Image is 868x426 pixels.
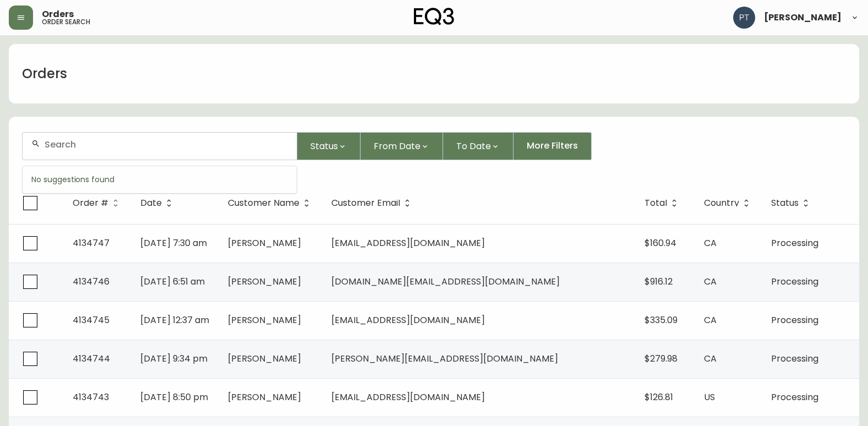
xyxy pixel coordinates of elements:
span: Country [704,200,739,206]
span: CA [704,275,717,288]
span: Customer Email [331,198,414,208]
span: More Filters [527,140,578,152]
span: CA [704,237,717,249]
span: From Date [374,139,421,153]
span: [DATE] 9:34 pm [140,352,208,365]
span: 4134745 [73,314,110,326]
span: [DATE] 8:50 pm [140,391,208,403]
span: [DATE] 6:51 am [140,275,205,288]
button: To Date [443,132,514,160]
span: $916.12 [645,275,673,288]
span: 4134744 [73,352,110,365]
span: [PERSON_NAME] [228,237,301,249]
span: $335.09 [645,314,678,326]
span: [EMAIL_ADDRESS][DOMAIN_NAME] [331,314,485,326]
span: Total [645,200,667,206]
span: Processing [771,314,818,326]
span: Customer Name [228,200,299,206]
span: [PERSON_NAME][EMAIL_ADDRESS][DOMAIN_NAME] [331,352,558,365]
span: $160.94 [645,237,676,249]
img: 986dcd8e1aab7847125929f325458823 [733,7,755,29]
button: More Filters [514,132,592,160]
span: Customer Name [228,198,314,208]
span: [DATE] 7:30 am [140,237,207,249]
span: [DOMAIN_NAME][EMAIL_ADDRESS][DOMAIN_NAME] [331,275,560,288]
button: Status [297,132,361,160]
span: Date [140,198,176,208]
button: From Date [361,132,443,160]
span: Order # [73,198,123,208]
span: Processing [771,391,818,403]
span: Processing [771,352,818,365]
span: Date [140,200,162,206]
span: Processing [771,237,818,249]
span: Orders [42,10,74,19]
span: 4134747 [73,237,110,249]
img: logo [414,8,455,25]
span: CA [704,314,717,326]
span: [EMAIL_ADDRESS][DOMAIN_NAME] [331,391,485,403]
span: US [704,391,715,403]
span: Processing [771,275,818,288]
span: Status [771,198,813,208]
span: [DATE] 12:37 am [140,314,209,326]
span: [EMAIL_ADDRESS][DOMAIN_NAME] [331,237,485,249]
span: [PERSON_NAME] [764,13,842,22]
h5: order search [42,19,90,25]
span: $126.81 [645,391,673,403]
span: 4134743 [73,391,109,403]
span: Total [645,198,681,208]
span: [PERSON_NAME] [228,314,301,326]
span: $279.98 [645,352,678,365]
span: Customer Email [331,200,400,206]
span: To Date [456,139,491,153]
span: [PERSON_NAME] [228,391,301,403]
span: [PERSON_NAME] [228,275,301,288]
span: Status [771,200,799,206]
input: Search [45,139,288,150]
span: Order # [73,200,108,206]
span: [PERSON_NAME] [228,352,301,365]
span: Country [704,198,754,208]
span: Status [310,139,338,153]
span: CA [704,352,717,365]
h1: Orders [22,64,67,83]
span: 4134746 [73,275,110,288]
div: No suggestions found [23,166,297,193]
